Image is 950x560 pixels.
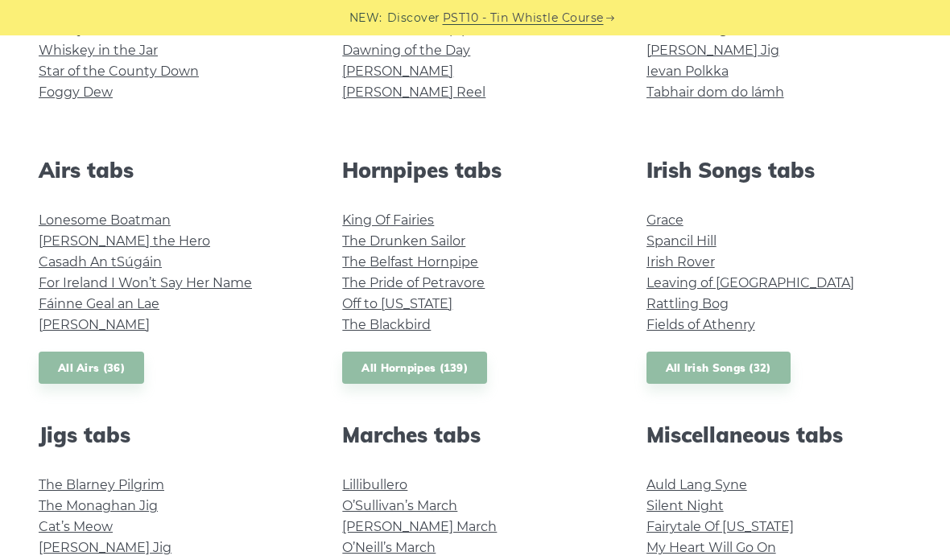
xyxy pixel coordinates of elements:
[349,9,382,27] span: NEW:
[39,498,158,513] a: The Monaghan Jig
[342,519,497,534] a: [PERSON_NAME] March
[342,275,485,290] a: The Pride of Petravore
[646,275,854,290] a: Leaving of [GEOGRAPHIC_DATA]
[342,64,453,79] a: [PERSON_NAME]
[646,296,729,311] a: Rattling Bog
[342,422,607,447] h2: Marches tabs
[39,352,144,385] a: All Airs (36)
[342,296,452,311] a: Off to [US_STATE]
[646,519,794,534] a: Fairytale Of [US_STATE]
[342,158,607,183] h2: Hornpipes tabs
[646,233,717,249] a: Spancil Hill
[646,43,779,58] a: [PERSON_NAME] Jig
[342,43,470,58] a: Dawning of the Day
[39,84,113,100] a: Foggy Dew
[39,22,109,37] a: Galway Girl
[39,477,164,492] a: The Blarney Pilgrim
[646,317,755,332] a: Fields of Athenry
[39,296,159,311] a: Fáinne Geal an Lae
[39,158,304,183] h2: Airs tabs
[646,352,791,385] a: All Irish Songs (32)
[39,43,158,58] a: Whiskey in the Jar
[342,84,485,100] a: [PERSON_NAME] Reel
[646,498,724,513] a: Silent Night
[39,254,162,270] a: Casadh An tSúgáin
[646,22,728,37] a: The Kesh Jig
[342,498,457,513] a: O’Sullivan’s March
[342,540,436,555] a: O’Neill’s March
[342,352,487,385] a: All Hornpipes (139)
[646,422,911,447] h2: Miscellaneous tabs
[443,9,604,27] a: PST10 - Tin Whistle Course
[646,254,715,270] a: Irish Rover
[39,519,113,534] a: Cat’s Meow
[39,275,252,290] a: For Ireland I Won’t Say Her Name
[342,212,434,228] a: King Of Fairies
[646,212,684,228] a: Grace
[39,64,199,79] a: Star of the County Down
[39,540,171,555] a: [PERSON_NAME] Jig
[342,477,407,492] a: Lillibullero
[646,84,784,100] a: Tabhair dom do lámh
[387,9,440,27] span: Discover
[342,22,478,37] a: The Sailor’s Hornpipe
[39,233,210,249] a: [PERSON_NAME] the Hero
[342,254,478,270] a: The Belfast Hornpipe
[646,158,911,183] h2: Irish Songs tabs
[646,477,747,492] a: Auld Lang Syne
[39,422,304,447] h2: Jigs tabs
[646,540,776,555] a: My Heart Will Go On
[342,233,465,249] a: The Drunken Sailor
[39,212,171,228] a: Lonesome Boatman
[342,317,431,332] a: The Blackbird
[39,317,150,332] a: [PERSON_NAME]
[646,64,729,79] a: Ievan Polkka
